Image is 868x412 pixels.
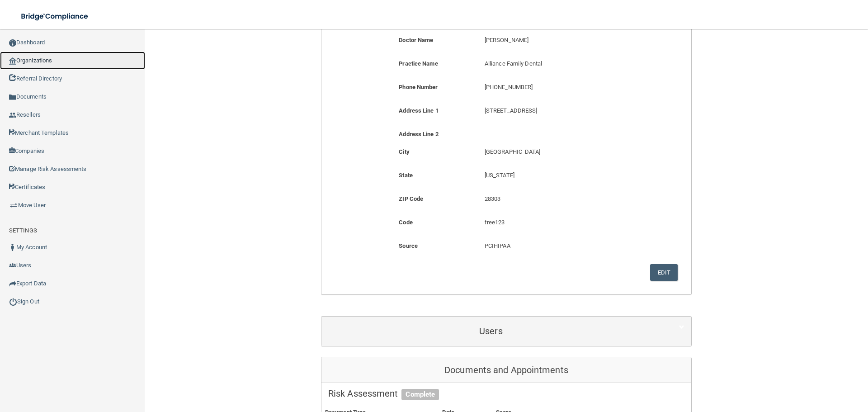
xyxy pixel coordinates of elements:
b: Code [399,219,412,226]
b: Doctor Name [399,37,433,43]
p: [US_STATE] [485,170,642,181]
img: briefcase.64adab9b.png [9,201,18,210]
img: ic_dashboard_dark.d01f4a41.png [9,39,16,47]
button: Edit [650,264,678,281]
h5: Users [328,326,654,336]
p: Alliance Family Dental [485,58,642,69]
b: City [399,148,409,155]
b: Source [399,242,418,249]
img: icon-documents.8dae5593.png [9,94,16,101]
img: icon-export.b9366987.png [9,280,16,287]
p: 28303 [485,194,642,204]
p: [STREET_ADDRESS] [485,105,642,116]
a: Users [328,321,684,341]
p: [PERSON_NAME] [485,35,642,46]
img: icon-users.e205127d.png [9,262,16,269]
b: Phone Number [399,84,438,90]
p: [PHONE_NUMBER] [485,82,642,93]
b: Address Line 1 [399,107,438,114]
img: organization-icon.f8decf85.png [9,57,16,65]
b: Practice Name [399,60,438,67]
div: Documents and Appointments [321,357,691,384]
span: Complete [401,389,439,401]
b: State [399,172,413,179]
p: [GEOGRAPHIC_DATA] [485,147,642,157]
img: ic_reseller.de258add.png [9,112,16,119]
h5: Risk Assessment [328,388,684,398]
p: PCIHIPAA [485,241,642,251]
b: ZIP Code [399,195,423,202]
p: free123 [485,217,642,228]
label: SETTINGS [9,225,37,236]
img: ic_user_dark.df1a06c3.png [9,244,16,251]
img: ic_power_dark.7ecde6b1.png [9,298,17,306]
img: bridge_compliance_login_screen.278c3ca4.svg [14,7,97,26]
b: Address Line 2 [399,131,438,137]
